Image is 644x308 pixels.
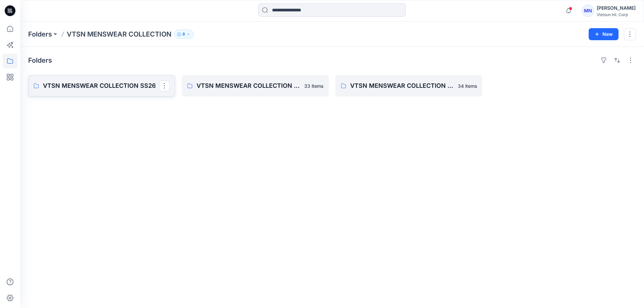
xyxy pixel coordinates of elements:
[197,81,300,90] p: VTSN MENSWEAR COLLECTION SS25
[304,82,323,89] p: 33 items
[182,75,329,97] a: VTSN MENSWEAR COLLECTION SS2533 items
[597,4,636,12] div: [PERSON_NAME]
[43,81,159,90] p: VTSN MENSWEAR COLLECTION SS26
[28,75,175,97] a: VTSN MENSWEAR COLLECTION SS26
[335,75,482,97] a: VTSN MENSWEAR COLLECTION AW2534 items
[350,81,454,90] p: VTSN MENSWEAR COLLECTION AW25
[597,12,636,17] div: Vietsun Int. Corp
[589,28,619,40] button: New
[174,29,194,39] button: 8
[67,29,171,39] p: VTSN MENSWEAR COLLECTION
[458,82,477,89] p: 34 items
[28,29,52,39] a: Folders
[582,5,594,17] div: MN
[182,30,185,38] p: 8
[28,56,52,64] h4: Folders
